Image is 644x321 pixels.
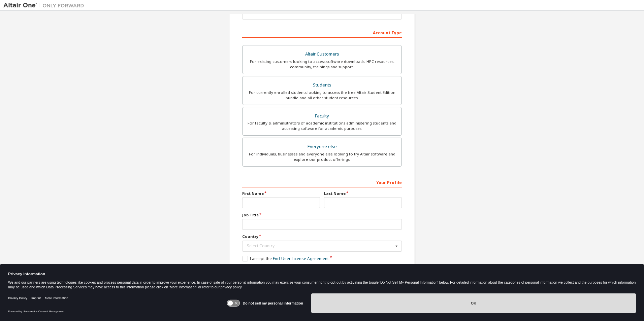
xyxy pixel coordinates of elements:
div: For faculty & administrators of academic institutions administering students and accessing softwa... [247,120,397,131]
label: First Name [242,191,320,196]
a: End-User License Agreement [273,256,329,261]
div: Your Profile [242,177,402,187]
label: Country [242,234,402,239]
label: Last Name [324,191,402,196]
div: Account Type [242,27,402,38]
div: For individuals, businesses and everyone else looking to try Altair software and explore our prod... [247,151,397,162]
div: For existing customers looking to access software downloads, HPC resources, community, trainings ... [247,59,397,70]
label: Job Title [242,212,402,218]
div: Faculty [247,111,397,121]
div: Everyone else [247,142,397,151]
div: For currently enrolled students looking to access the free Altair Student Edition bundle and all ... [247,90,397,101]
div: Altair Customers [247,49,397,59]
div: Students [247,80,397,90]
label: I accept the [242,256,329,261]
img: Altair One [3,2,88,9]
div: Select Country [247,244,393,248]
